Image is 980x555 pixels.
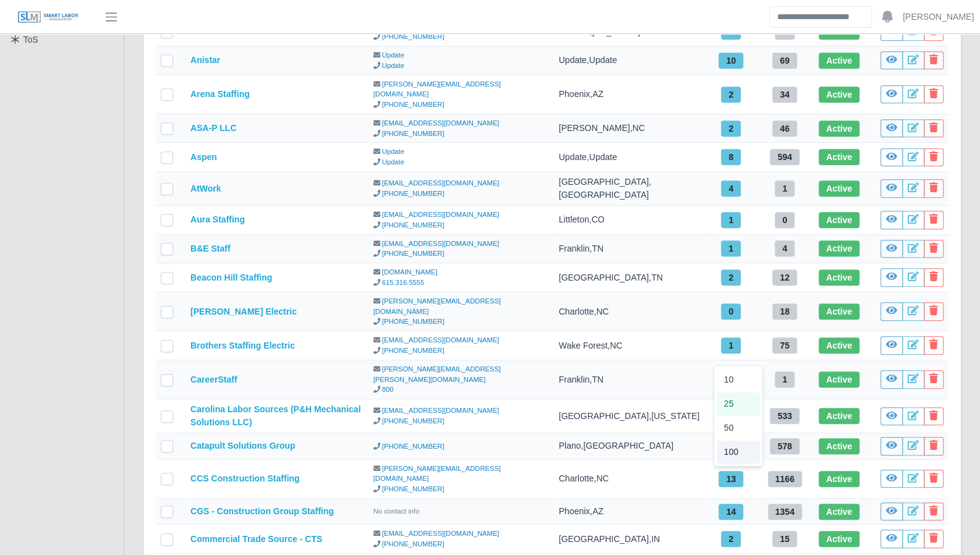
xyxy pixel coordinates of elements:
[382,485,445,493] a: [PHONE_NUMBER]
[589,244,592,253] span: ,
[382,221,445,229] a: [PHONE_NUMBER]
[721,149,741,165] span: 8
[924,179,944,197] button: Delete
[902,370,924,388] a: Edit
[721,87,741,103] span: 2
[190,473,300,483] a: CCS Construction Staffing
[880,211,903,229] a: View
[775,371,795,388] span: 1
[902,302,924,320] a: Edit
[630,123,633,133] span: ,
[924,336,944,354] button: Delete
[880,148,903,166] a: View
[190,341,295,350] a: Brothers Staffing Electric
[382,250,445,257] a: [PHONE_NUMBER]
[190,214,245,224] a: Aura Staffing
[559,373,702,386] div: Franklin TN
[382,443,445,450] a: [PHONE_NUMBER]
[190,273,272,282] a: Beacon Hill Staffing
[772,53,797,69] span: 69
[775,240,795,256] span: 4
[190,307,297,316] a: [PERSON_NAME] Electric
[819,149,859,165] span: Active
[880,470,903,488] a: View
[589,27,592,36] span: ,
[382,33,445,40] a: [PHONE_NUMBER]
[382,130,445,137] a: [PHONE_NUMBER]
[382,336,500,344] a: [EMAIL_ADDRESS][DOMAIN_NAME]
[382,318,445,325] a: [PHONE_NUMBER]
[589,375,592,384] span: ,
[924,302,944,320] button: Delete
[902,119,924,137] a: Edit
[924,407,944,425] button: Delete
[880,268,903,286] a: View
[587,152,589,162] span: ,
[382,190,445,197] a: [PHONE_NUMBER]
[819,212,859,228] span: Active
[559,54,702,67] div: Update Update
[649,273,651,282] span: ,
[819,53,859,69] span: Active
[587,55,589,65] span: ,
[724,397,734,410] span: 25
[382,211,500,218] a: [EMAIL_ADDRESS][DOMAIN_NAME]
[382,51,404,59] a: Update
[775,212,795,228] span: 0
[819,240,859,256] span: Active
[819,180,859,197] span: Active
[768,471,802,487] span: 1166
[190,89,250,99] a: Arena Staffing
[559,410,702,423] div: [GEOGRAPHIC_DATA] [US_STATE]
[724,373,734,386] span: 10
[718,471,743,487] span: 13
[559,271,702,284] div: [GEOGRAPHIC_DATA] TN
[819,504,859,520] span: Active
[880,302,903,320] a: View
[382,386,394,393] a: 800
[721,240,741,256] span: 1
[559,533,702,546] div: [GEOGRAPHIC_DATA] IN
[819,269,859,286] span: Active
[721,269,741,286] span: 2
[880,370,903,388] a: View
[819,303,859,320] span: Active
[559,505,702,518] div: Phoenix AZ
[721,121,741,137] span: 2
[382,417,445,425] a: [PHONE_NUMBER]
[190,123,236,133] a: ASA-P LLC
[772,531,797,547] span: 15
[924,211,944,229] button: Delete
[924,370,944,388] button: Delete
[880,530,903,548] a: View
[590,506,592,516] span: ,
[880,51,903,69] a: View
[819,87,859,103] span: Active
[559,176,702,201] div: [GEOGRAPHIC_DATA] [GEOGRAPHIC_DATA]
[649,534,651,544] span: ,
[902,240,924,258] a: Edit
[382,119,500,127] a: [EMAIL_ADDRESS][DOMAIN_NAME]
[880,407,903,425] a: View
[819,408,859,424] span: Active
[924,502,944,520] button: Delete
[819,438,859,454] span: Active
[924,85,944,103] button: Delete
[902,85,924,103] a: Edit
[772,337,797,354] span: 75
[559,472,702,485] div: Charlotte NC
[559,122,702,135] div: [PERSON_NAME] NC
[772,269,797,286] span: 12
[559,88,702,101] div: Phoenix AZ
[373,465,501,483] a: [PERSON_NAME][EMAIL_ADDRESS][DOMAIN_NAME]
[649,411,651,421] span: ,
[721,531,741,547] span: 2
[559,339,702,352] div: Wake Forest NC
[724,422,734,434] span: 50
[382,530,500,537] a: [EMAIL_ADDRESS][DOMAIN_NAME]
[589,214,592,224] span: ,
[17,11,79,24] img: SLM Logo
[718,53,743,69] span: 10
[819,531,859,547] span: Active
[819,337,859,354] span: Active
